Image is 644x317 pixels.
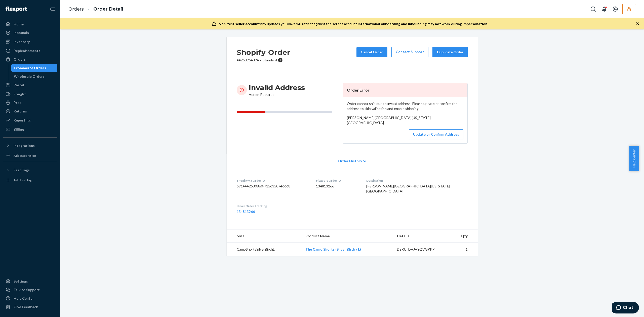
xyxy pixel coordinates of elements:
[316,178,358,183] dt: Flexport Order ID
[93,6,123,12] a: Order Detail
[47,4,57,14] button: Close Navigation
[14,57,26,62] div: Orders
[3,303,57,311] button: Give Feedback
[3,152,57,160] a: Add Integration
[3,38,57,46] a: Inventory
[249,83,305,92] h3: Invalid Address
[14,74,45,79] div: Wholesale Orders
[3,294,57,302] a: Help Center
[305,247,361,251] a: The Camo Shorts (Silver Birch / L)
[14,65,46,70] div: Ecommerce Orders
[3,286,57,294] button: Talk to Support
[14,143,35,148] div: Integrations
[14,109,27,114] div: Returns
[68,6,84,12] a: Orders
[263,58,277,62] span: Standard
[237,204,308,208] dt: Buyer Order Tracking
[227,243,301,256] td: CamoShortsSilverBirchL
[237,209,255,214] a: 134813266
[249,83,305,97] div: Action Required
[64,2,127,17] ol: breadcrumbs
[358,22,488,26] span: International onboarding and inbounding may not work during impersonation.
[219,21,488,26] div: Any updates you make will reflect against the seller's account.
[3,277,57,285] a: Settings
[3,176,57,184] a: Add Fast Tag
[14,279,28,284] div: Settings
[397,247,444,252] div: DSKU: DHJHYQVGPKP
[3,166,57,174] button: Fast Tags
[6,7,27,12] img: Flexport logo
[11,72,58,81] a: Wholesale Orders
[391,47,428,57] a: Contact Support
[432,47,468,57] button: Duplicate Order
[437,50,463,55] div: Duplicate Order
[3,107,57,115] a: Returns
[260,58,262,62] span: •
[3,142,57,150] button: Integrations
[14,178,32,182] div: Add Fast Tag
[3,99,57,107] a: Prep
[14,22,24,27] div: Home
[227,229,301,243] th: SKU
[3,81,57,89] a: Parcel
[14,48,40,53] div: Replenishments
[3,90,57,98] a: Freight
[347,101,463,111] p: Order cannot ship due to invalid address. Please update or confirm the address to skip validation...
[347,115,431,125] span: [PERSON_NAME][GEOGRAPHIC_DATA][US_STATE] [GEOGRAPHIC_DATA]
[14,118,30,123] div: Reporting
[14,304,38,309] div: Give Feedback
[3,116,57,124] a: Reporting
[343,83,467,97] header: Order Error
[14,39,30,44] div: Inventory
[301,229,393,243] th: Product Name
[610,4,620,14] button: Open account menu
[393,229,448,243] th: Details
[14,153,36,158] div: Add Integration
[409,129,463,139] button: Update or Confirm Address
[11,64,58,72] a: Ecommerce Orders
[237,58,290,63] p: # #253954394
[3,29,57,37] a: Inbounds
[448,229,478,243] th: Qty
[237,47,290,58] h2: Shopify Order
[14,100,21,105] div: Prep
[612,302,639,314] iframe: Opens a widget where you can chat to one of our agents
[237,178,308,183] dt: Shopify V3 Order ID
[3,125,57,133] a: Billing
[3,20,57,28] a: Home
[316,184,358,189] dd: 134813266
[599,4,609,14] button: Open notifications
[14,127,24,132] div: Billing
[219,22,260,26] span: Non-test seller account:
[14,92,26,97] div: Freight
[14,83,24,88] div: Parcel
[338,158,362,164] span: Order History
[629,146,639,171] button: Help Center
[588,4,598,14] button: Open Search Box
[14,296,34,301] div: Help Center
[14,168,30,173] div: Fast Tags
[14,30,29,35] div: Inbounds
[448,243,478,256] td: 1
[237,184,308,189] dd: 5914442530860-7156350746668
[3,55,57,63] a: Orders
[366,178,468,183] dt: Destination
[366,184,450,193] span: [PERSON_NAME][GEOGRAPHIC_DATA][US_STATE] [GEOGRAPHIC_DATA]
[14,287,40,292] div: Talk to Support
[3,47,57,55] a: Replenishments
[356,47,387,57] button: Cancel Order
